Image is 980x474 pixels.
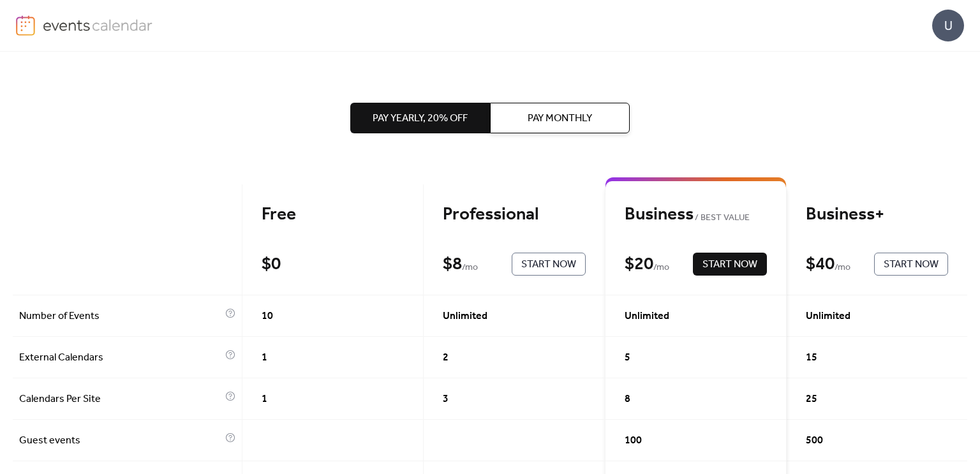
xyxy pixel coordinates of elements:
div: Free [262,204,404,226]
span: Pay Monthly [528,111,592,126]
span: External Calendars [19,350,222,366]
button: Start Now [693,253,767,276]
img: logo [16,15,35,36]
span: 15 [806,350,817,366]
div: $ 40 [806,253,835,276]
span: / mo [653,260,669,276]
div: U [932,10,964,41]
div: Business [625,204,767,226]
span: 100 [625,433,642,448]
span: 5 [625,350,630,366]
div: Professional [443,204,585,226]
button: Pay Monthly [490,103,630,133]
span: 1 [262,350,267,366]
span: 3 [443,392,449,407]
span: Guest events [19,433,222,448]
span: 500 [806,433,823,448]
div: $ 8 [443,253,462,276]
button: Pay Yearly, 20% off [350,103,490,133]
div: Business+ [806,204,948,226]
span: Pay Yearly, 20% off [373,111,468,126]
span: 1 [262,392,267,407]
span: Calendars Per Site [19,392,222,407]
span: Start Now [884,257,939,272]
span: BEST VALUE [694,211,750,226]
button: Start Now [512,253,586,276]
span: Unlimited [625,309,669,324]
img: logo-type [43,15,153,34]
span: / mo [462,260,478,276]
span: Number of Events [19,309,222,324]
span: / mo [835,260,850,276]
span: Start Now [521,257,576,272]
span: 10 [262,309,273,324]
span: 25 [806,392,817,407]
span: 2 [443,350,449,366]
span: Unlimited [806,309,850,324]
button: Start Now [874,253,948,276]
div: $ 20 [625,253,653,276]
span: Start Now [702,257,757,272]
span: 8 [625,392,630,407]
div: $ 0 [262,253,281,276]
span: Unlimited [443,309,487,324]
